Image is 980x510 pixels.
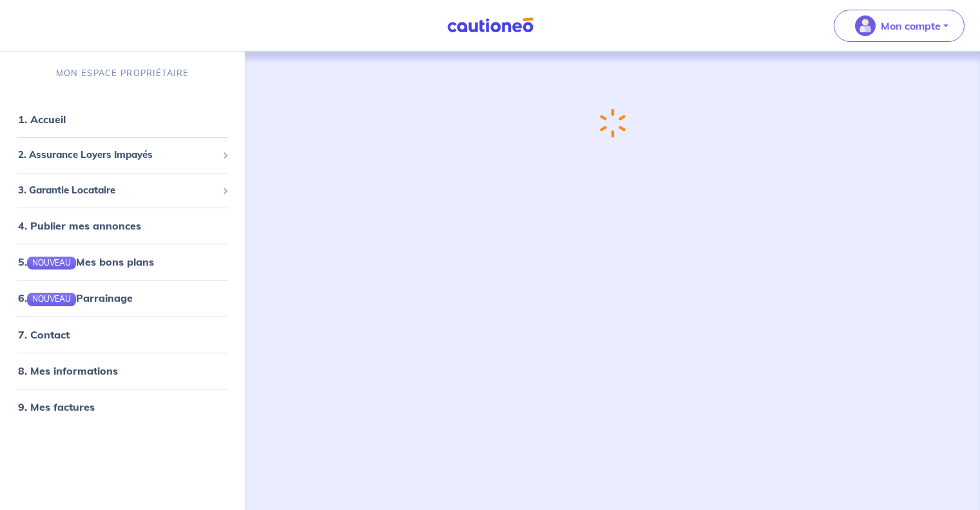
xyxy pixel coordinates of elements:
img: loading-spinner [600,108,626,138]
a: 8. Mes informations [18,364,118,377]
div: 5.NOUVEAUMes bons plans [5,249,240,275]
a: 1. Accueil [18,113,66,126]
div: 7. Contact [5,322,240,348]
div: 1. Accueil [5,106,240,132]
p: Mon compte [881,18,941,34]
button: illu_account_valid_menu.svgMon compte [834,10,965,42]
div: 4. Publier mes annonces [5,213,240,239]
div: 9. Mes factures [5,394,240,420]
span: 2. Assurance Loyers Impayés [18,148,217,162]
div: 2. Assurance Loyers Impayés [5,142,240,168]
a: 4. Publier mes annonces [18,219,141,232]
img: illu_account_valid_menu.svg [855,15,876,36]
img: Cautioneo [442,17,539,34]
a: 9. Mes factures [18,400,95,413]
a: 6.NOUVEAUParrainage [18,291,133,304]
p: MON ESPACE PROPRIÉTAIRE [56,67,189,79]
a: 5.NOUVEAUMes bons plans [18,255,154,268]
div: 6.NOUVEAUParrainage [5,285,240,311]
span: 3. Garantie Locataire [18,183,217,198]
a: 7. Contact [18,328,70,341]
div: 3. Garantie Locataire [5,178,240,203]
div: 8. Mes informations [5,358,240,384]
